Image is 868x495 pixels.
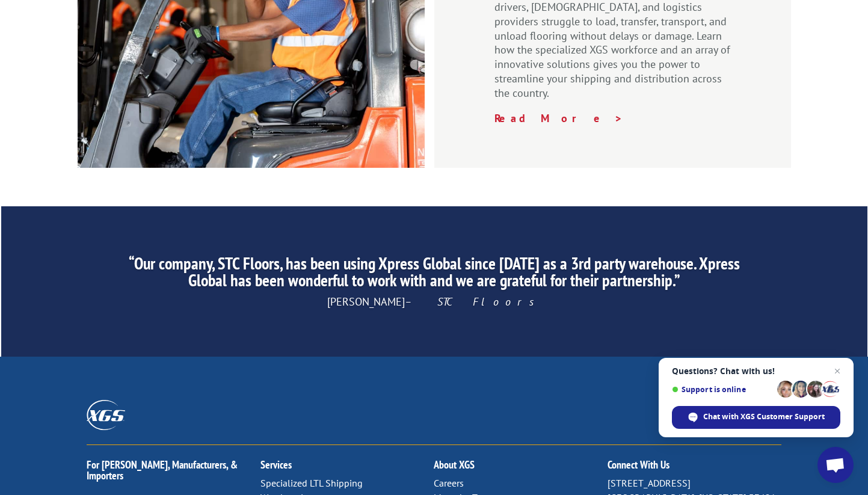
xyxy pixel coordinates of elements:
em: – STC Floors [405,295,541,309]
a: Careers [434,477,464,489]
span: Chat with XGS Customer Support [703,411,825,422]
a: Services [260,458,292,472]
span: Close chat [830,364,845,378]
h2: “Our company, STC Floors, has been using Xpress Global since [DATE] as a 3rd party warehouse. Xpr... [114,255,754,295]
a: Read More > [494,111,623,125]
h2: Connect With Us [608,460,781,476]
a: For [PERSON_NAME], Manufacturers, & Importers [87,458,238,482]
a: Specialized LTL Shipping [260,477,363,489]
span: [PERSON_NAME] [327,295,541,309]
img: XGS_Logos_ALL_2024_All_White [87,400,125,429]
span: Support is online [672,385,773,394]
span: Questions? Chat with us! [672,366,840,376]
div: Chat with XGS Customer Support [672,406,840,429]
a: About XGS [434,458,475,472]
div: Open chat [817,447,854,483]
